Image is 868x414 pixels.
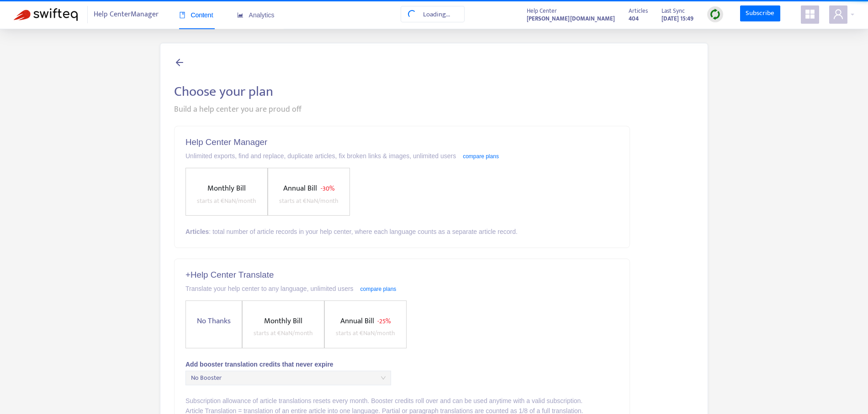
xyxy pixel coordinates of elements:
span: Help Center [527,6,557,16]
span: Annual Bill [283,182,317,195]
div: Add booster translation credits that never expire [185,359,619,369]
span: area-chart [237,12,243,18]
span: Content [179,11,213,19]
span: starts at € NaN /month [197,196,256,206]
span: starts at € NaN /month [336,328,395,338]
span: - 25% [377,316,391,326]
img: Swifteq [14,8,78,21]
strong: [DATE] 15:49 [662,14,693,24]
a: compare plans [463,153,499,160]
a: Subscribe [740,5,780,22]
span: Analytics [237,11,275,19]
a: [PERSON_NAME][DOMAIN_NAME] [527,13,615,24]
span: Annual Bill [340,315,374,327]
span: Monthly Bill [207,182,246,195]
span: appstore [804,9,815,20]
span: Articles [629,6,648,16]
h2: Choose your plan [174,83,694,100]
strong: 404 [629,14,639,24]
h5: Help Center Manager [185,137,619,148]
a: compare plans [360,286,397,292]
div: Build a help center you are proud off [174,103,694,116]
span: Monthly Bill [264,315,302,327]
span: No Thanks [193,315,234,327]
h5: + Help Center Translate [185,270,619,280]
img: sync.dc5367851b00ba804db3.png [709,9,721,20]
span: Help Center Manager [94,6,159,23]
div: : total number of article records in your help center, where each language counts as a separate a... [185,227,619,237]
span: user [833,9,844,20]
div: Subscription allowance of article translations resets every month. Booster credits roll over and ... [185,396,619,406]
div: Unlimited exports, find and replace, duplicate articles, fix broken links & images, unlimited users [185,151,619,161]
div: Translate your help center to any language, unlimited users [185,284,619,294]
span: No Booster [191,371,386,385]
span: - 30% [321,183,334,194]
strong: Articles [185,228,209,235]
span: book [179,12,185,18]
span: Last Sync [662,6,685,16]
span: starts at € NaN /month [254,328,313,338]
span: starts at € NaN /month [279,196,339,206]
